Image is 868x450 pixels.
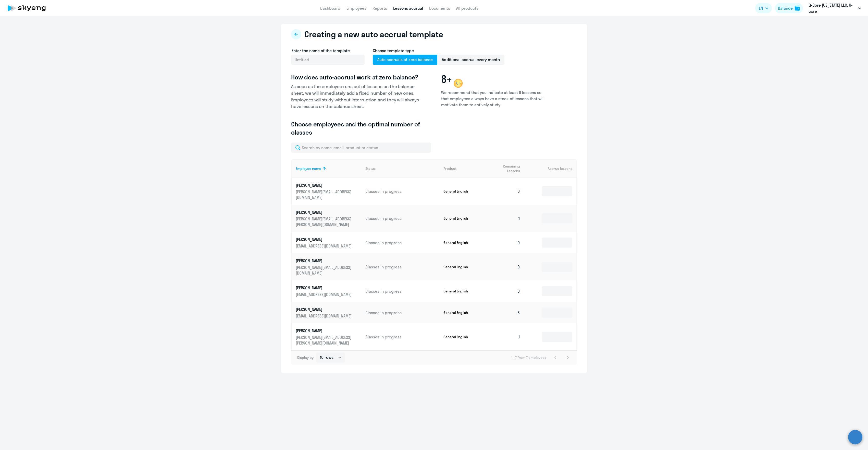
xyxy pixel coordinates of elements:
[365,264,439,270] p: Classes in progress
[296,209,353,215] p: [PERSON_NAME]
[489,302,524,323] td: 6
[443,310,482,315] p: General English
[443,216,482,221] p: General English
[373,6,387,11] a: Reports
[365,240,439,245] p: Classes in progress
[775,3,803,13] button: Balancebalance
[291,120,420,136] h3: Choose employees and the optimal number of classes
[493,164,524,173] div: Remaining Lessons
[296,335,353,346] p: [PERSON_NAME][EMAIL_ADDRESS][PERSON_NAME][DOMAIN_NAME]
[296,182,361,200] a: [PERSON_NAME][PERSON_NAME][EMAIL_ADDRESS][DOMAIN_NAME]
[429,6,450,11] a: Documents
[443,289,482,293] p: General English
[489,323,524,350] td: 1
[291,143,431,153] input: Search by name, email, product or status
[365,188,439,194] p: Classes in progress
[296,166,361,171] div: Employee name
[291,83,420,110] p: As soon as the employee runs out of lessons on the balance sheet, we will immediately add a fixed...
[759,5,763,11] span: EN
[489,280,524,302] td: 0
[452,77,464,89] img: wink
[493,164,520,173] span: Remaining Lessons
[297,355,314,360] span: Display by:
[443,166,489,171] div: Product
[320,6,340,11] a: Dashboard
[296,328,353,334] p: [PERSON_NAME]
[795,6,800,11] img: balance
[755,3,772,13] button: EN
[365,216,439,221] p: Classes in progress
[443,335,482,339] p: General English
[296,306,361,319] a: [PERSON_NAME][EMAIL_ADDRESS][DOMAIN_NAME]
[489,253,524,280] td: 0
[441,89,546,108] p: We recommend that you indicate at least 8 lessons so that employees always have a stock of lesson...
[443,240,482,245] p: General English
[393,6,423,11] a: Lessons accrual
[296,189,353,200] p: [PERSON_NAME][EMAIL_ADDRESS][DOMAIN_NAME]
[296,313,353,319] p: [EMAIL_ADDRESS][DOMAIN_NAME]
[291,73,420,81] h3: How does auto-accrual work at zero balance?
[489,232,524,253] td: 0
[778,5,793,11] div: Balance
[511,355,546,360] span: 1 - 7 from 7 employees
[296,328,361,346] a: [PERSON_NAME][PERSON_NAME][EMAIL_ADDRESS][PERSON_NAME][DOMAIN_NAME]
[292,48,350,53] span: Enter the name of the template
[296,285,361,297] a: [PERSON_NAME][EMAIL_ADDRESS][DOMAIN_NAME]
[437,55,504,65] span: Additional accrual every month
[296,258,361,276] a: [PERSON_NAME][PERSON_NAME][EMAIL_ADDRESS][DOMAIN_NAME]
[443,166,456,171] div: Product
[296,236,361,249] a: [PERSON_NAME][EMAIL_ADDRESS][DOMAIN_NAME]
[296,236,353,242] p: [PERSON_NAME]
[365,334,439,340] p: Classes in progress
[296,216,353,227] p: [PERSON_NAME][EMAIL_ADDRESS][PERSON_NAME][DOMAIN_NAME]
[365,166,376,171] div: Status
[443,265,482,269] p: General English
[304,29,443,39] h2: Creating a new auto accrual template
[346,6,366,11] a: Employees
[291,55,365,65] input: Untitled
[456,6,478,11] a: All products
[524,159,576,178] th: Accrue lessons
[296,209,361,227] a: [PERSON_NAME][PERSON_NAME][EMAIL_ADDRESS][PERSON_NAME][DOMAIN_NAME]
[443,189,482,194] p: General English
[806,2,864,14] button: G-Core [US_STATE] LLC, G-core
[489,205,524,232] td: 1
[296,182,353,188] p: [PERSON_NAME]
[296,292,353,297] p: [EMAIL_ADDRESS][DOMAIN_NAME]
[296,258,353,264] p: [PERSON_NAME]
[296,166,321,171] div: Employee name
[296,243,353,249] p: [EMAIL_ADDRESS][DOMAIN_NAME]
[296,306,353,312] p: [PERSON_NAME]
[441,73,452,85] span: 8+
[296,285,353,291] p: [PERSON_NAME]
[365,288,439,294] p: Classes in progress
[373,48,504,54] h4: Choose template type
[365,166,439,171] div: Status
[365,310,439,315] p: Classes in progress
[809,2,856,14] p: G-Core [US_STATE] LLC, G-core
[489,178,524,205] td: 0
[373,55,437,65] span: Auto accruals at zero balance
[296,265,353,276] p: [PERSON_NAME][EMAIL_ADDRESS][DOMAIN_NAME]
